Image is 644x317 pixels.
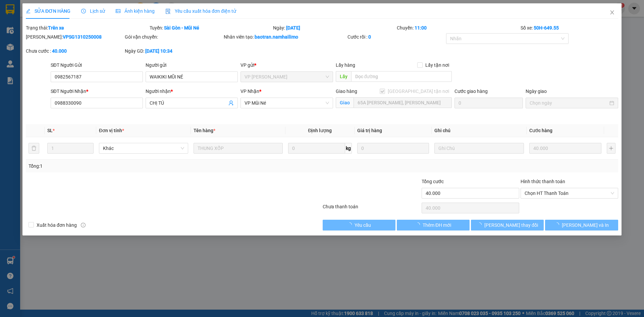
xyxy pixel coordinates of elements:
[125,33,222,41] div: Gói vận chuyển:
[64,31,141,55] span: 35 [PERSON_NAME]
[521,179,565,184] label: Hình thức thanh toán
[64,6,141,14] div: VP Mũi Né
[423,61,452,69] span: Lấy tận nơi
[286,25,301,31] b: [DATE]
[435,143,524,154] input: Ghi Chú
[554,222,562,227] span: loading
[52,48,67,54] b: 40.000
[336,97,354,108] span: Giao
[308,128,332,133] span: Định lượng
[245,72,329,82] span: VP Phạm Ngũ Lão
[336,71,351,82] span: Lấy
[609,10,615,15] span: close
[534,25,559,31] b: 50H-649.55
[34,221,79,229] span: Xuất hóa đơn hàng
[562,221,609,229] span: [PERSON_NAME] và In
[336,89,357,94] span: Giao hàng
[415,25,427,31] b: 11:00
[194,143,283,154] input: VD: Bàn, Ghế
[81,9,86,13] span: clock-circle
[454,98,523,108] input: Cước giao hàng
[423,221,451,229] span: Thêm ĐH mới
[454,89,488,94] label: Cước giao hàng
[64,6,80,13] span: Nhận:
[6,30,59,39] div: 0705135424
[26,8,70,14] span: SỬA ĐƠN HÀNG
[29,143,39,154] button: delete
[81,223,86,227] span: info-circle
[530,99,608,107] input: Ngày giao
[51,88,143,95] div: SĐT Người Nhận
[6,6,16,13] span: Gửi:
[99,128,124,133] span: Đơn vị tính
[145,48,172,54] b: [DATE] 10:34
[194,128,215,133] span: Tên hàng
[351,71,452,82] input: Dọc đường
[64,35,73,42] span: TC:
[385,88,452,95] span: [GEOGRAPHIC_DATA] tận nơi
[336,62,355,68] span: Lấy hàng
[355,221,371,229] span: Yêu cầu
[125,47,222,55] div: Ngày GD:
[146,61,238,69] div: Người gửi
[345,143,352,154] span: kg
[477,222,484,227] span: loading
[25,24,149,32] div: Trạng thái:
[224,33,346,41] div: Nhân viên tạo:
[520,24,619,32] div: Số xe:
[397,220,470,230] button: Thêm ĐH mới
[354,97,452,108] input: Giao tận nơi
[116,8,155,14] span: Ảnh kiện hàng
[471,220,544,230] button: [PERSON_NAME] thay đổi
[229,100,234,106] span: user-add
[64,14,141,22] div: A MINH
[47,128,53,133] span: SL
[245,98,329,108] span: VP Mũi Né
[526,89,547,94] label: Ngày giao
[603,3,622,22] button: Close
[347,222,355,227] span: loading
[545,220,618,230] button: [PERSON_NAME] và In
[273,24,396,32] div: Ngày:
[357,143,429,154] input: 0
[81,8,105,14] span: Lịch sử
[422,179,444,184] span: Tổng cước
[29,162,249,170] div: Tổng: 1
[6,6,59,22] div: VP [PERSON_NAME]
[51,61,143,69] div: SĐT Người Gửi
[347,33,445,41] div: Cước rồi :
[26,33,123,41] div: [PERSON_NAME]:
[529,143,601,154] input: 0
[357,128,382,133] span: Giá trị hàng
[255,34,298,40] b: baotran.namhailimo
[48,25,64,31] b: Trên xe
[241,89,260,94] span: VP Nhận
[322,203,421,215] div: Chưa thanh toán
[484,221,538,229] span: [PERSON_NAME] thay đổi
[63,34,102,40] b: VPSG1310250008
[149,24,273,32] div: Tuyến:
[6,22,59,30] div: ANH THIỆN
[26,47,123,55] div: Chưa cước :
[165,9,171,14] img: icon
[529,128,552,133] span: Cước hàng
[396,24,520,32] div: Chuyến:
[432,124,527,137] th: Ghi chú
[323,220,395,230] button: Yêu cầu
[525,188,614,198] span: Chọn HT Thanh Toán
[607,143,615,154] button: plus
[165,8,236,14] span: Yêu cầu xuất hóa đơn điện tử
[64,22,141,31] div: 0931400958
[103,143,184,153] span: Khác
[415,222,423,227] span: loading
[241,61,333,69] div: VP gửi
[368,34,371,40] b: 0
[26,9,31,13] span: edit
[164,25,199,31] b: Sài Gòn - Mũi Né
[146,88,238,95] div: Người nhận
[116,9,120,13] span: picture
